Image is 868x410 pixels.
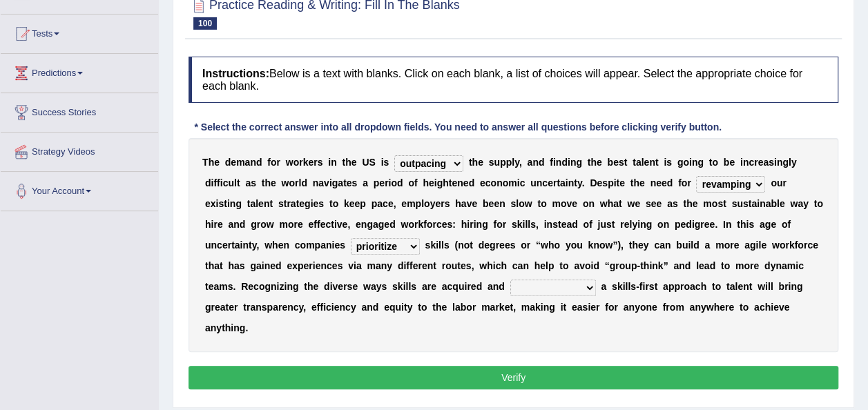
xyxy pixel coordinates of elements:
b: a [798,198,803,209]
b: n [556,157,562,168]
b: o [682,177,688,188]
b: , [394,198,396,209]
b: t [269,198,273,209]
b: i [740,157,743,168]
b: c [749,157,754,168]
b: e [656,177,662,188]
b: k [303,157,309,168]
b: s [602,177,608,188]
b: h [455,198,461,209]
b: e [488,198,494,209]
b: p [500,157,506,168]
b: o [293,157,300,168]
b: a [338,177,343,188]
b: t [683,198,686,209]
b: d [256,157,262,168]
b: e [354,198,360,209]
b: d [468,177,474,188]
b: b [771,198,777,209]
b: e [548,177,553,188]
b: e [597,157,602,168]
b: t [655,157,659,168]
b: n [230,198,236,209]
b: m [703,198,711,209]
b: d [667,177,673,188]
b: e [597,177,602,188]
b: . [582,177,585,188]
b: e [452,177,457,188]
div: * Select the correct answer into all dropdown fields. You need to answer all questions before cli... [189,120,727,135]
b: i [329,177,332,188]
b: f [314,219,317,230]
b: n [568,177,575,188]
b: e [308,157,314,168]
b: a [636,157,642,168]
b: r [293,219,297,230]
b: h [423,177,429,188]
b: o [561,198,567,209]
b: u [737,198,743,209]
b: y [577,177,582,188]
b: , [519,157,522,168]
b: i [566,177,568,188]
b: i [381,157,384,168]
b: e [320,219,326,230]
b: c [223,177,229,188]
b: i [689,157,692,168]
b: l [789,157,791,168]
b: t [262,177,265,188]
b: u [494,157,500,168]
b: e [656,198,662,209]
b: w [267,219,274,230]
b: o [490,177,496,188]
b: o [288,219,294,230]
b: i [311,198,314,209]
b: d [205,177,211,188]
b: a [291,198,296,209]
b: r [276,157,280,168]
b: h [443,177,449,188]
b: t [449,177,452,188]
b: e [351,157,357,168]
b: e [347,177,352,188]
b: a [377,198,383,209]
b: s [383,157,389,168]
a: Your Account [1,172,158,206]
b: l [234,177,237,188]
b: i [664,157,666,168]
b: s [743,198,749,209]
b: o [408,177,414,188]
b: s [646,198,651,209]
b: l [512,157,514,168]
b: a [765,198,771,209]
b: e [662,177,667,188]
b: y [514,157,519,168]
b: c [542,177,548,188]
b: e [205,198,211,209]
b: t [630,177,634,188]
b: e [758,157,763,168]
b: n [313,177,319,188]
b: u [530,177,537,188]
b: i [553,157,556,168]
b: t [469,157,472,168]
b: T [202,157,209,168]
b: d [397,177,403,188]
b: m [279,219,287,230]
b: m [407,198,415,209]
b: o [519,198,525,209]
b: w [600,198,608,209]
b: i [211,219,213,230]
b: e [308,219,314,230]
b: c [383,198,388,209]
a: Strategy Videos [1,133,158,167]
b: k [344,198,349,209]
b: l [421,198,424,209]
b: p [360,198,366,209]
b: r [287,198,290,209]
b: v [466,198,472,209]
button: Verify [189,366,838,389]
b: e [379,177,385,188]
b: t [557,177,560,188]
b: d [539,157,545,168]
